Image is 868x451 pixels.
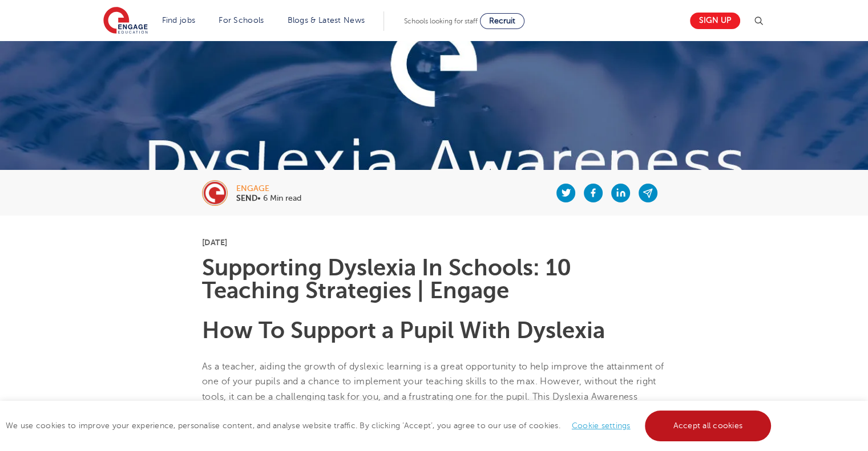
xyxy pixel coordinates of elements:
[202,318,605,343] b: How To Support a Pupil With Dyslexia
[103,7,148,35] img: Engage Education
[645,411,772,441] a: Accept all cookies
[202,361,664,417] span: As a teacher, aiding the growth of dyslexic learning is a great opportunity to help improve the a...
[162,16,196,25] a: Find jobs
[236,194,301,202] p: • 6 Min read
[404,17,478,25] span: Schools looking for staff
[572,421,631,430] a: Cookie settings
[236,194,257,202] b: SEND
[489,17,515,25] span: Recruit
[6,421,774,430] span: We use cookies to improve your experience, personalise content, and analyse website traffic. By c...
[202,257,666,302] h1: Supporting Dyslexia In Schools: 10 Teaching Strategies | Engage
[480,13,524,29] a: Recruit
[236,185,301,193] div: engage
[202,238,666,246] p: [DATE]
[690,13,740,29] a: Sign up
[288,16,365,25] a: Blogs & Latest News
[219,16,264,25] a: For Schools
